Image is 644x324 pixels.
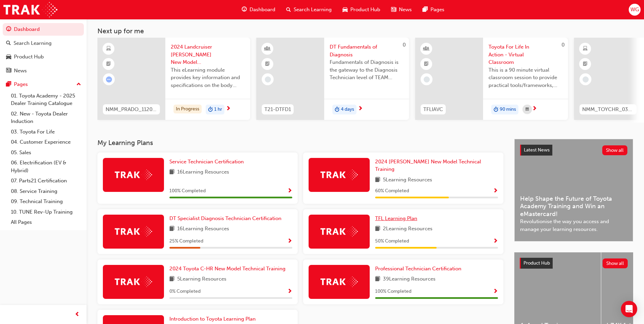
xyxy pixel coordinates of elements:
div: Open Intercom Messenger [621,301,637,317]
button: Show Progress [493,287,498,296]
img: Trak [115,169,152,180]
button: Show Progress [287,287,292,296]
h3: My Learning Plans [97,139,503,147]
span: book-icon [169,168,174,177]
img: Trak [320,169,358,180]
a: 03. Toyota For Life [8,127,84,137]
a: 09. Technical Training [8,196,84,207]
a: 02. New - Toyota Dealer Induction [8,109,84,127]
span: Latest News [524,147,550,153]
span: Professional Technician Certification [375,266,461,272]
a: 08. Service Training [8,186,84,197]
span: pages-icon [6,82,11,88]
button: Show all [603,258,628,268]
a: Trak [3,2,57,17]
span: 0 % Completed [169,288,201,295]
span: next-icon [358,106,363,112]
span: Show Progress [493,188,498,194]
span: 0 [562,42,565,48]
span: booktick-icon [265,60,270,69]
span: up-icon [76,80,81,89]
span: News [399,6,412,14]
button: WG [629,4,641,16]
span: 90 mins [500,106,516,113]
span: 2024 Landcruiser [PERSON_NAME] New Model Mechanisms - Body Electrical 4 [171,43,245,66]
span: booktick-icon [583,60,588,69]
span: Toyota For Life In Action - Virtual Classroom [489,43,563,66]
span: 50 % Completed [375,237,409,245]
a: 07. Parts21 Certification [8,176,84,186]
span: next-icon [226,106,231,112]
span: duration-icon [335,105,339,114]
span: Service Technician Certification [169,159,244,165]
span: book-icon [375,176,380,184]
img: Trak [115,276,152,287]
span: guage-icon [242,5,247,14]
span: news-icon [391,5,396,14]
span: duration-icon [208,105,213,114]
span: 39 Learning Resources [383,275,436,284]
div: Product Hub [14,53,44,61]
span: TFL Learning Plan [375,215,417,221]
span: 5 Learning Resources [383,176,432,184]
span: 25 % Completed [169,237,203,245]
a: pages-iconPages [417,3,450,17]
span: Introduction to Toyota Learning Plan [169,316,256,322]
span: next-icon [532,106,537,112]
a: 04. Customer Experience [8,137,84,147]
a: Professional Technician Certification [375,265,464,273]
a: news-iconNews [386,3,417,17]
a: All Pages [8,217,84,228]
a: Search Learning [3,37,84,50]
span: DT Fundamentals of Diagnosis [330,43,404,58]
a: 2024 [PERSON_NAME] New Model Technical Training [375,158,498,173]
span: Search Learning [294,6,332,14]
button: Show all [602,145,628,155]
span: 60 % Completed [375,187,409,195]
span: Show Progress [493,238,498,245]
span: car-icon [6,54,11,60]
span: learningResourceType_INSTRUCTOR_LED-icon [265,44,270,53]
a: guage-iconDashboard [236,3,281,17]
span: 0 [403,42,406,48]
span: booktick-icon [106,60,111,69]
h3: Next up for me [87,27,644,35]
div: In Progress [173,105,202,114]
a: NMM_PRADO_112024_MODULE_42024 Landcruiser [PERSON_NAME] New Model Mechanisms - Body Electrical 4T... [97,38,250,120]
a: Latest NewsShow all [520,145,627,156]
span: 1 hr [214,106,222,113]
span: Product Hub [523,260,550,266]
span: This eLearning module provides key information and specifications on the body electrical systems ... [171,66,245,89]
span: learningResourceType_ELEARNING-icon [583,44,588,53]
img: Trak [320,226,358,237]
button: Show Progress [493,187,498,195]
span: news-icon [6,68,11,74]
span: 2024 [PERSON_NAME] New Model Technical Training [375,159,481,173]
img: Trak [320,276,358,287]
span: Help Shape the Future of Toyota Academy Training and Win an eMastercard! [520,195,627,218]
a: Dashboard [3,23,84,36]
span: learningRecordVerb_NONE-icon [424,76,430,83]
span: 100 % Completed [169,187,206,195]
span: 100 % Completed [375,288,411,295]
div: Pages [14,80,28,88]
span: 16 Learning Resources [177,168,229,177]
span: Show Progress [493,289,498,295]
span: book-icon [169,275,174,284]
a: Product HubShow all [520,258,628,269]
span: learningRecordVerb_ATTEMPT-icon [106,76,112,83]
button: Pages [3,78,84,91]
a: Latest NewsShow allHelp Shape the Future of Toyota Academy Training and Win an eMastercard!Revolu... [514,139,633,241]
a: search-iconSearch Learning [281,3,337,17]
span: booktick-icon [424,60,429,69]
span: Show Progress [287,289,292,295]
span: T21-DTFD1 [264,106,291,113]
span: learningResourceType_INSTRUCTOR_LED-icon [424,44,429,53]
div: News [14,67,27,75]
span: learningRecordVerb_NONE-icon [265,76,271,83]
span: TFLIAVC [423,106,443,113]
span: Revolutionise the way you access and manage your learning resources. [520,218,627,233]
span: search-icon [286,5,291,14]
a: 2024 Toyota C-HR New Model Technical Training [169,265,288,273]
